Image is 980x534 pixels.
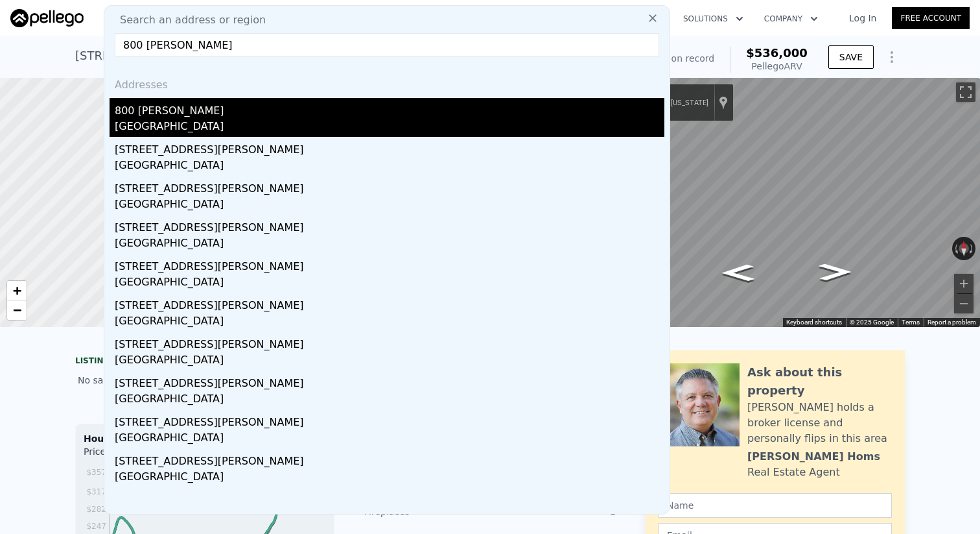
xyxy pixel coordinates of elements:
[115,274,664,293] div: [GEOGRAPHIC_DATA]
[708,260,768,285] path: Go West, Northland Rd
[747,363,892,400] div: Ask about this property
[952,237,959,260] button: Rotate counterclockwise
[115,448,664,469] div: [STREET_ADDRESS][PERSON_NAME]
[115,254,664,274] div: [STREET_ADDRESS][PERSON_NAME]
[115,293,664,313] div: [STREET_ADDRESS][PERSON_NAME]
[746,46,808,60] span: $536,000
[84,432,326,445] div: Houses Median Sale
[115,409,664,430] div: [STREET_ADDRESS][PERSON_NAME]
[75,47,386,65] div: [STREET_ADDRESS] , [GEOGRAPHIC_DATA] , CA 95336
[786,318,842,327] button: Keyboard shortcuts
[115,158,664,176] div: [GEOGRAPHIC_DATA]
[13,282,21,298] span: +
[879,44,905,70] button: Show Options
[110,67,664,98] div: Addresses
[86,487,106,496] tspan: $317
[927,319,976,326] a: Report a problem
[115,332,664,352] div: [STREET_ADDRESS][PERSON_NAME]
[115,236,664,254] div: [GEOGRAPHIC_DATA]
[115,176,664,197] div: [STREET_ADDRESS][PERSON_NAME]
[115,33,659,56] input: Enter an address, city, region, neighborhood or zip code
[892,7,970,29] a: Free Account
[86,468,106,477] tspan: $357
[84,445,205,466] div: Price per Square Foot
[115,370,664,391] div: [STREET_ADDRESS][PERSON_NAME]
[659,493,892,518] input: Name
[110,12,266,28] span: Search an address or region
[75,356,334,369] div: LISTING & SALE HISTORY
[969,237,976,260] button: Rotate clockwise
[834,12,892,25] a: Log In
[959,237,969,260] button: Reset the view
[115,469,664,487] div: [GEOGRAPHIC_DATA]
[13,302,21,318] span: −
[747,449,880,465] div: [PERSON_NAME] Homs
[747,465,840,480] div: Real Estate Agent
[115,391,664,409] div: [GEOGRAPHIC_DATA]
[115,197,664,215] div: [GEOGRAPHIC_DATA]
[593,78,980,327] div: Street View
[805,260,865,285] path: Go East, Northland Rd
[746,60,808,73] div: Pellego ARV
[86,522,106,531] tspan: $247
[954,274,974,293] button: Zoom in
[115,430,664,448] div: [GEOGRAPHIC_DATA]
[593,78,980,327] div: Map
[902,319,920,326] a: Terms (opens in new tab)
[115,137,664,158] div: [STREET_ADDRESS][PERSON_NAME]
[115,119,664,137] div: [GEOGRAPHIC_DATA]
[850,319,894,326] span: © 2025 Google
[115,98,664,119] div: 800 [PERSON_NAME]
[719,95,728,110] a: Show location on map
[115,215,664,236] div: [STREET_ADDRESS][PERSON_NAME]
[956,82,975,102] button: Toggle fullscreen view
[828,45,874,69] button: SAVE
[747,400,892,446] div: [PERSON_NAME] holds a broker license and personally flips in this area
[954,294,974,313] button: Zoom out
[673,7,754,30] button: Solutions
[86,505,106,514] tspan: $282
[75,369,334,392] div: No sales history record for this property.
[7,281,27,300] a: Zoom in
[115,313,664,332] div: [GEOGRAPHIC_DATA]
[10,9,84,27] img: Pellego
[115,352,664,370] div: [GEOGRAPHIC_DATA]
[7,300,27,320] a: Zoom out
[754,7,828,30] button: Company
